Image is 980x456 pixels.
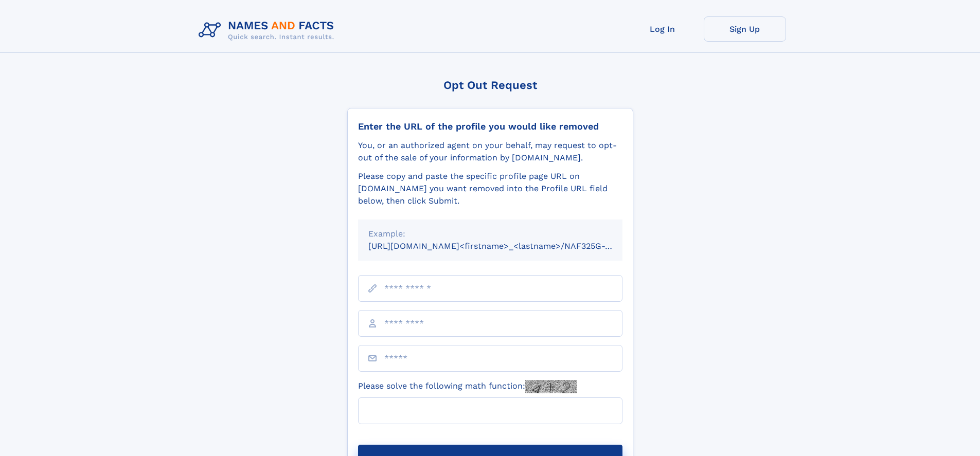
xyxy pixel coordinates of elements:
[704,16,786,42] a: Sign Up
[347,79,633,92] div: Opt Out Request
[368,241,642,251] small: [URL][DOMAIN_NAME]<firstname>_<lastname>/NAF325G-xxxxxxxx
[194,16,343,44] img: Logo Names and Facts
[621,16,704,42] a: Log In
[358,121,622,132] div: Enter the URL of the profile you would like removed
[358,170,622,207] div: Please copy and paste the specific profile page URL on [DOMAIN_NAME] you want removed into the Pr...
[358,380,577,393] label: Please solve the following math function:
[358,139,622,164] div: You, or an authorized agent on your behalf, may request to opt-out of the sale of your informatio...
[368,228,612,240] div: Example:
